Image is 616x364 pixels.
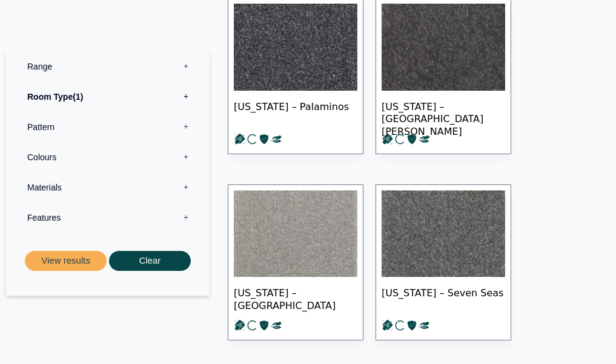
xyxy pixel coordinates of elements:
a: [US_STATE] – [GEOGRAPHIC_DATA] [228,184,363,341]
span: 1 [73,92,83,102]
img: Puerto Rico Seven Seas [382,190,505,278]
label: Pattern [15,112,200,142]
img: Puerto Rico - Santa Marina [234,190,357,278]
span: [US_STATE] – Palaminos [234,91,357,133]
label: Room Type [15,82,200,112]
button: Clear [109,251,191,271]
img: Puerto Rico Palaminos [234,4,357,91]
label: Features [15,203,200,233]
label: Materials [15,172,200,203]
span: [US_STATE] – [GEOGRAPHIC_DATA] [234,277,357,319]
a: [US_STATE] – Seven Seas [376,184,511,341]
img: Puerto Rico - San Juan [382,4,505,91]
span: [US_STATE] – [GEOGRAPHIC_DATA][PERSON_NAME] [382,91,505,133]
span: [US_STATE] – Seven Seas [382,277,505,319]
label: Range [15,51,200,82]
label: Colours [15,142,200,172]
button: View results [25,251,107,271]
